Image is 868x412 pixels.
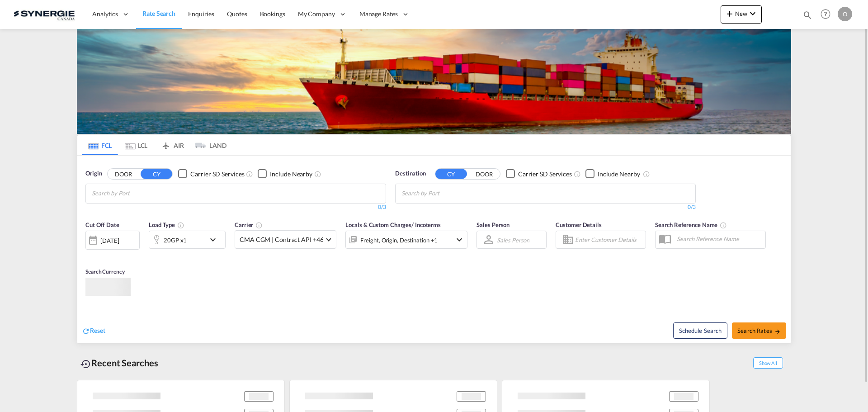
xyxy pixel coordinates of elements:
button: CY [141,169,172,179]
img: LCL+%26+FCL+BACKGROUND.png [77,29,791,134]
span: Enquiries [188,10,214,18]
md-icon: Unchecked: Search for CY (Container Yard) services for all selected carriers.Checked : Search for... [574,170,581,178]
div: O [838,7,852,21]
md-select: Sales Person [496,233,530,246]
span: Help [818,6,833,22]
div: 20GP x1 [164,234,187,246]
div: 0/3 [395,204,696,211]
span: My Company [298,9,335,19]
button: DOOR [108,169,139,179]
span: Quotes [227,10,247,18]
md-icon: icon-plus 400-fg [724,8,735,19]
md-icon: icon-backup-restore [80,359,91,369]
span: Reset [90,327,105,334]
md-checkbox: Checkbox No Ink [178,169,244,179]
div: Carrier SD Services [518,170,572,179]
input: Enter Customer Details [575,233,643,246]
md-icon: icon-airplane [160,140,171,147]
span: Customer Details [556,221,601,228]
div: 0/3 [85,204,386,211]
span: / Incoterms [411,221,441,228]
md-icon: icon-refresh [82,327,90,335]
md-icon: Unchecked: Search for CY (Container Yard) services for all selected carriers.Checked : Search for... [246,170,253,178]
md-icon: icon-chevron-down [208,234,223,245]
span: Sales Person [476,221,509,228]
span: New [724,10,758,17]
span: Search Currency [85,268,125,275]
div: Carrier SD Services [190,170,244,179]
input: Chips input. [401,186,487,201]
div: Include Nearby [270,170,312,179]
md-chips-wrap: Chips container with autocompletion. Enter the text area, type text to search, and then use the u... [90,184,181,201]
span: Locals & Custom Charges [345,221,441,228]
md-icon: Unchecked: Ignores neighbouring ports when fetching rates.Checked : Includes neighbouring ports w... [643,170,650,178]
button: CY [435,169,467,179]
span: Bookings [260,10,285,18]
span: Analytics [92,9,118,19]
md-tab-item: AIR [154,135,190,155]
md-checkbox: Checkbox No Ink [258,169,312,179]
md-icon: The selected Trucker/Carrierwill be displayed in the rate results If the rates are from another f... [255,222,263,229]
div: icon-refreshReset [82,326,105,336]
div: Freight Origin Destination Factory Stuffingicon-chevron-down [345,231,467,249]
span: Origin [85,169,102,178]
md-icon: icon-information-outline [177,222,184,229]
img: 1f56c880d42311ef80fc7dca854c8e59.png [14,4,75,24]
md-tab-item: LAND [190,135,226,155]
md-icon: icon-arrow-right [774,328,781,335]
div: Help [818,6,838,23]
span: Carrier [235,221,263,228]
md-chips-wrap: Chips container with autocompletion. Enter the text area, type text to search, and then use the u... [400,184,491,201]
div: [DATE] [85,231,140,250]
span: Load Type [149,221,184,228]
md-datepicker: Select [85,249,92,261]
md-pagination-wrapper: Use the left and right arrow keys to navigate between tabs [82,135,226,155]
md-icon: icon-magnify [802,10,812,20]
button: Note: By default Schedule search will only considerorigin ports, destination ports and cut off da... [673,322,727,339]
md-tab-item: FCL [82,135,118,155]
div: Recent Searches [77,353,162,373]
button: icon-plus 400-fgNewicon-chevron-down [721,5,762,24]
md-checkbox: Checkbox No Ink [585,169,640,179]
md-checkbox: Checkbox No Ink [506,169,572,179]
span: Show All [753,357,783,369]
span: Rate Search [142,9,175,17]
span: CMA CGM | Contract API +46 [240,235,323,244]
div: Freight Origin Destination Factory Stuffing [360,234,438,246]
input: Search Reference Name [672,232,765,246]
span: Manage Rates [359,9,398,19]
div: Include Nearby [598,170,640,179]
md-icon: icon-chevron-down [747,8,758,19]
div: OriginDOOR CY Checkbox No InkUnchecked: Search for CY (Container Yard) services for all selected ... [77,156,791,343]
md-tab-item: LCL [118,135,154,155]
md-icon: icon-chevron-down [454,234,465,245]
div: icon-magnify [802,10,812,24]
span: Destination [395,169,426,178]
button: DOOR [468,169,500,179]
div: [DATE] [100,237,119,245]
div: 20GP x1icon-chevron-down [149,231,226,249]
input: Chips input. [92,186,178,201]
md-icon: Unchecked: Ignores neighbouring ports when fetching rates.Checked : Includes neighbouring ports w... [314,170,321,178]
span: Cut Off Date [85,221,119,228]
span: Search Reference Name [655,221,727,228]
md-icon: Your search will be saved by the below given name [720,222,727,229]
span: Search Rates [737,327,781,334]
button: Search Ratesicon-arrow-right [732,322,786,339]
